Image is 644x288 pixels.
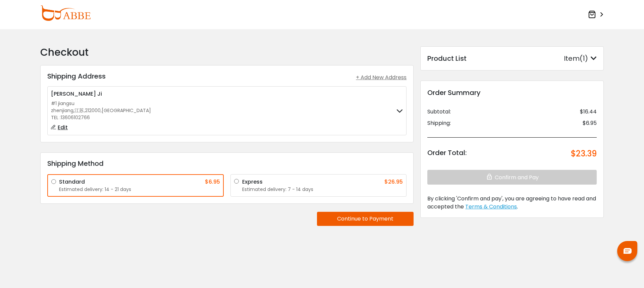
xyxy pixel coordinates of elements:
[58,124,68,131] span: Edit
[597,9,604,21] span: >
[624,248,632,254] img: chat
[51,90,96,98] span: [PERSON_NAME]
[427,195,596,210] span: By clicking 'Confirm and pay', you are agreeing to have read and accepted the
[427,148,467,160] div: Order Total:
[242,186,403,193] div: Estimated delivery: 7 - 14 days
[59,186,220,193] div: Estimated delivery: 14 - 21 days
[427,88,597,98] div: Order Summary
[427,108,451,116] div: Subtotal:
[564,53,597,63] div: Item(1)
[102,107,151,114] span: [GEOGRAPHIC_DATA]
[61,114,90,121] span: 13606102766
[59,178,85,186] div: Standard
[205,178,220,186] div: $6.95
[47,72,106,80] h3: Shipping Address
[74,107,84,114] span: 江苏
[588,8,604,21] a: >
[51,100,74,107] span: #1 jiangsu
[384,178,403,186] div: $26.95
[40,5,91,21] img: abbeglasses.com
[427,195,597,211] div: .
[47,159,407,167] h3: Shipping Method
[571,148,597,160] div: $23.39
[40,46,414,58] h2: Checkout
[356,74,407,82] div: + Add New Address
[85,107,101,114] span: 212000
[465,203,517,210] span: Terms & Conditions
[317,212,414,226] button: Continue to Payment
[583,119,597,127] div: $6.95
[427,53,467,63] div: Product List
[51,107,151,114] div: , , ,
[580,108,597,116] div: $16.44
[51,114,151,121] div: TEL :
[242,178,263,186] div: Express
[97,90,102,98] span: Ji
[51,107,73,114] span: zhenjiang
[427,119,451,127] div: Shipping:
